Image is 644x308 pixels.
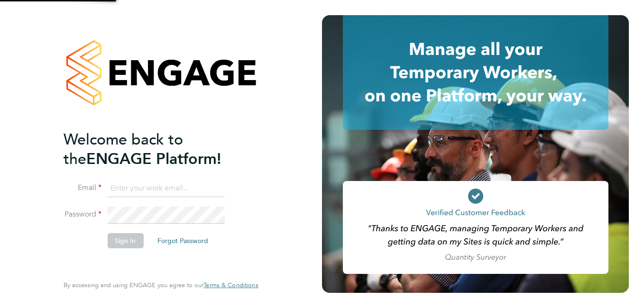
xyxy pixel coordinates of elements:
input: Enter your work email... [107,180,224,197]
label: Password [64,209,101,219]
button: Sign In [107,233,143,248]
h2: ENGAGE Platform! [64,130,248,169]
button: Forgot Password [150,233,216,248]
span: Terms & Conditions [203,281,258,289]
span: By accessing and using ENGAGE you agree to our [64,281,258,289]
label: Email [64,183,101,193]
a: Terms & Conditions [203,281,258,289]
span: Welcome back to the [64,130,183,168]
